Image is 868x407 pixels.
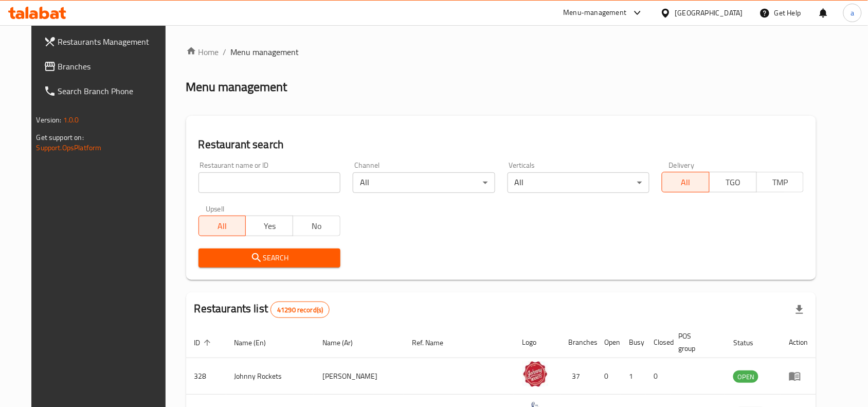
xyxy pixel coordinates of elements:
[756,172,804,192] button: TMP
[714,175,753,190] span: TGO
[203,219,242,234] span: All
[245,216,293,236] button: Yes
[198,137,804,152] h2: Restaurant search
[669,162,695,169] label: Delivery
[231,46,299,58] span: Menu management
[787,297,812,322] div: Export file
[621,327,646,358] th: Busy
[733,337,767,349] span: Status
[666,175,706,190] span: All
[522,361,548,387] img: Johnny Rockets
[198,249,340,268] button: Search
[851,7,854,19] span: a
[679,330,713,355] span: POS group
[560,358,596,395] td: 37
[596,327,621,358] th: Open
[781,327,816,358] th: Action
[560,327,596,358] th: Branches
[35,79,176,103] a: Search Branch Phone
[198,172,340,193] input: Search for restaurant name or ID..
[621,358,646,395] td: 1
[709,172,757,192] button: TGO
[314,358,404,395] td: [PERSON_NAME]
[63,113,79,127] span: 1.0.0
[35,54,176,79] a: Branches
[733,371,758,383] span: OPEN
[198,216,246,236] button: All
[186,46,219,58] a: Home
[37,141,102,154] a: Support.OpsPlatform
[508,172,649,193] div: All
[514,327,560,358] th: Logo
[223,46,227,58] li: /
[58,36,168,48] span: Restaurants Management
[564,7,627,19] div: Menu-management
[58,85,168,97] span: Search Branch Phone
[596,358,621,395] td: 0
[186,46,817,58] nav: breadcrumb
[271,305,329,315] span: 41290 record(s)
[194,337,214,349] span: ID
[761,175,800,190] span: TMP
[662,172,710,192] button: All
[646,358,671,395] td: 0
[206,205,225,213] label: Upsell
[37,131,84,144] span: Get support on:
[297,219,336,234] span: No
[412,337,457,349] span: Ref. Name
[186,79,287,95] h2: Menu management
[37,113,62,127] span: Version:
[194,301,330,318] h2: Restaurants list
[675,7,743,19] div: [GEOGRAPHIC_DATA]
[250,219,289,234] span: Yes
[58,60,168,73] span: Branches
[226,358,315,395] td: Johnny Rockets
[322,337,366,349] span: Name (Ar)
[35,29,176,54] a: Restaurants Management
[646,327,671,358] th: Closed
[186,358,226,395] td: 328
[234,337,280,349] span: Name (En)
[293,216,340,236] button: No
[789,370,808,382] div: Menu
[270,302,330,318] div: Total records count
[353,172,495,193] div: All
[207,252,332,264] span: Search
